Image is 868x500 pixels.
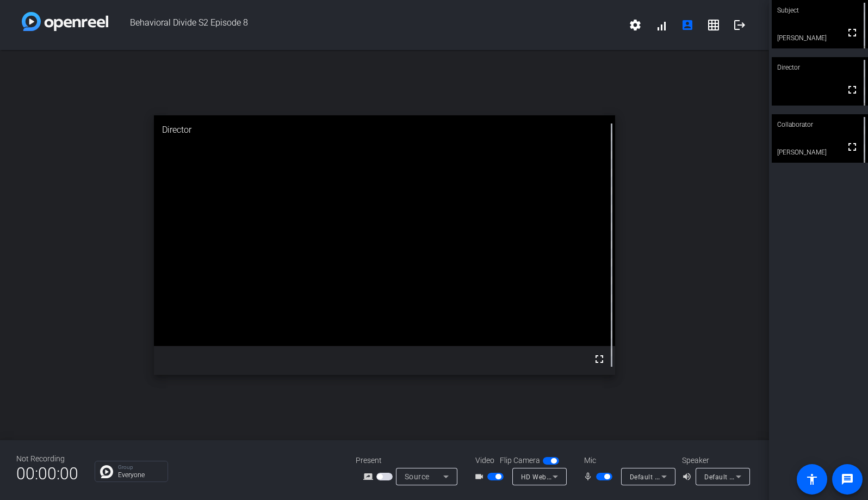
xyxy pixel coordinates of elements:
[118,472,162,478] p: Everyone
[500,455,540,466] span: Flip Camera
[629,18,642,32] mat-icon: settings
[583,470,596,483] mat-icon: mic_none
[405,472,430,481] span: Source
[707,18,720,32] mat-icon: grid_on
[356,455,464,466] div: Present
[100,465,113,478] img: Chat Icon
[573,455,682,466] div: Mic
[772,57,868,78] div: Director
[682,470,695,483] mat-icon: volume_up
[682,455,747,466] div: Speaker
[648,12,674,38] button: signal_cellular_alt
[772,114,868,135] div: Collaborator
[846,26,859,39] mat-icon: fullscreen
[154,115,615,145] div: Director
[16,453,78,465] div: Not Recording
[681,18,694,32] mat-icon: account_box
[733,18,746,32] mat-icon: logout
[363,470,376,483] mat-icon: screen_share_outline
[805,473,819,486] mat-icon: accessibility
[474,470,487,483] mat-icon: videocam_outline
[475,455,494,466] span: Video
[118,465,162,470] p: Group
[16,460,78,487] span: 00:00:00
[846,140,859,153] mat-icon: fullscreen
[630,472,823,481] span: Default - Microphone (USB Lavalier Microphone) (31b2:0011)
[846,83,859,96] mat-icon: fullscreen
[841,473,854,486] mat-icon: message
[521,472,620,481] span: HD Webcam C615 (046d:082c)
[108,12,622,38] span: Behavioral Divide S2 Episode 8
[22,12,108,31] img: white-gradient.svg
[593,353,606,366] mat-icon: fullscreen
